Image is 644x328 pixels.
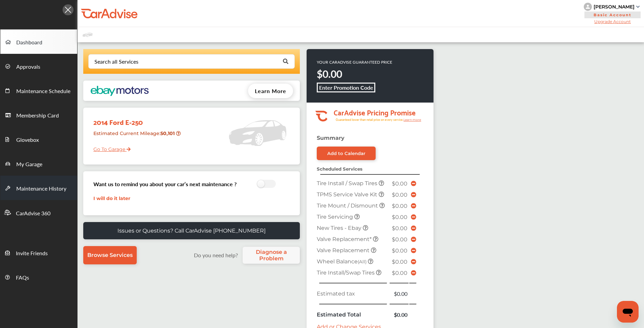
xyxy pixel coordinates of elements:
[317,147,376,160] a: Add to Calendar
[334,106,416,118] tspan: CarAdvise Pricing Promise
[0,103,77,127] a: Membership Card
[403,118,421,122] tspan: Learn more
[317,202,379,209] span: Tire Mount / Dismount
[317,180,379,187] span: Tire Install / Swap Tires
[317,225,363,231] span: New Tires - Ebay
[94,59,138,64] div: Search all Services
[317,258,368,265] span: Wheel Balance
[317,269,376,276] span: Tire Install/Swap Tires
[392,180,407,187] span: $0.00
[16,209,50,218] span: CarAdvise 360
[617,301,639,323] iframe: Button to launch messaging window
[317,236,373,242] span: Valve Replacement*
[0,176,77,200] a: Maintenance History
[16,38,42,47] span: Dashboard
[16,87,70,96] span: Maintenance Schedule
[117,227,266,234] p: Issues or Questions? Call CarAdvise [PHONE_NUMBER]
[584,12,641,18] span: Basic Account
[0,127,77,151] a: Glovebox
[87,252,133,258] span: Browse Services
[0,78,77,103] a: Maintenance Schedule
[93,180,237,188] h3: Want us to remind you about your car’s next maintenance ?
[317,67,342,81] strong: $0.00
[16,136,39,145] span: Glovebox
[88,141,131,154] a: Go To Garage
[584,3,592,11] img: knH8PDtVvWoAbQRylUukY18CTiRevjo20fAtgn5MLBQj4uumYvk2MzTtcAIzfGAtb1XOLVMAvhLuqoNAbL4reqehy0jehNKdM...
[16,274,29,282] span: FAQs
[584,19,641,24] span: Upgrade Account
[16,184,66,193] span: Maintenance History
[392,247,407,254] span: $0.00
[243,247,300,264] a: Diagnose a Problem
[317,135,345,141] strong: Summary
[315,309,389,320] td: Estimated Total
[389,288,409,299] td: $0.00
[358,259,367,264] small: (All)
[315,288,389,299] td: Estimated tax
[229,111,286,155] img: placeholder_car.5a1ece94.svg
[392,192,407,198] span: $0.00
[83,30,93,39] img: placeholder_car.fcab19be.svg
[191,251,241,259] label: Do you need help?
[392,225,407,232] span: $0.00
[0,29,77,54] a: Dashboard
[317,191,379,198] span: TPMS Service Valve Kit
[392,270,407,276] span: $0.00
[392,203,407,209] span: $0.00
[16,160,42,169] span: My Garage
[392,259,407,265] span: $0.00
[16,249,48,258] span: Invite Friends
[63,4,73,15] img: Icon.5fd9dcc7.svg
[0,54,77,78] a: Approvals
[93,195,130,201] a: I will do it later
[83,222,300,239] a: Issues or Questions? Call CarAdvise [PHONE_NUMBER]
[317,247,371,254] span: Valve Replacement
[392,236,407,243] span: $0.00
[319,84,373,91] b: Enter Promotion Code
[88,111,187,128] div: 2014 Ford E-250
[16,63,40,71] span: Approvals
[636,6,640,8] img: sCxJUJ+qAmfqhQGDUl18vwLg4ZYJ6CxN7XmbOMBAAAAAElFTkSuQmCC
[246,249,296,262] span: Diagnose a Problem
[16,111,59,120] span: Membership Card
[392,214,407,220] span: $0.00
[88,128,187,145] div: Estimated Current Mileage :
[255,87,286,95] span: Learn More
[317,166,362,172] strong: Scheduled Services
[160,130,176,136] strong: 50,101
[594,4,635,10] div: [PERSON_NAME]
[389,309,409,320] td: $0.00
[327,151,365,156] div: Add to Calendar
[83,246,137,264] a: Browse Services
[317,59,392,65] p: YOUR CARADVISE GUARANTEED PRICE
[336,117,403,122] tspan: Guaranteed lower than retail price on every service.
[317,214,354,220] span: Tire Servicing
[0,151,77,176] a: My Garage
